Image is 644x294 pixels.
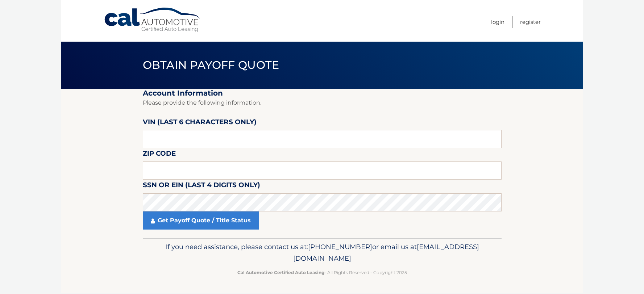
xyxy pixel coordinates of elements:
a: Register [520,16,541,28]
span: [PHONE_NUMBER] [308,243,372,251]
p: If you need assistance, please contact us at: or email us at [148,241,497,264]
label: SSN or EIN (last 4 digits only) [143,180,260,193]
h2: Account Information [143,89,502,98]
span: Obtain Payoff Quote [143,58,279,72]
a: Get Payoff Quote / Title Status [143,211,259,230]
label: Zip Code [143,148,176,161]
p: - All Rights Reserved - Copyright 2025 [148,269,497,276]
a: Cal Automotive [104,7,201,33]
strong: Cal Automotive Certified Auto Leasing [237,270,324,275]
p: Please provide the following information. [143,98,502,108]
a: Login [491,16,504,28]
label: VIN (last 6 characters only) [143,117,257,130]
